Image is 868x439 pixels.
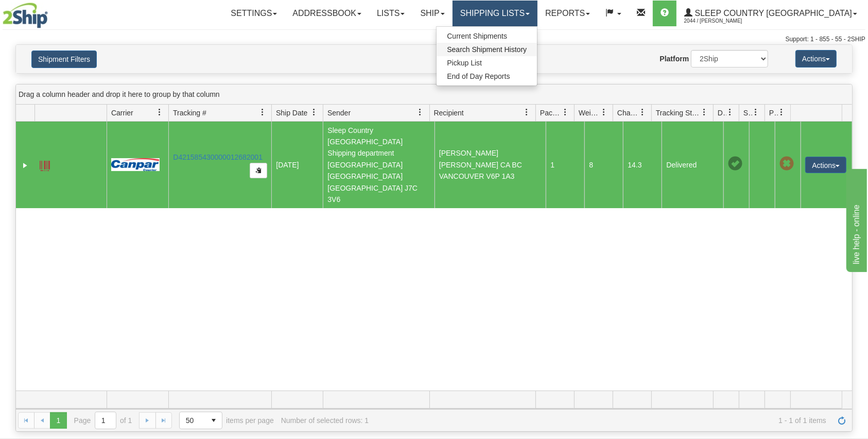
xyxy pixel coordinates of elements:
a: Sender filter column settings [412,104,429,121]
a: Shipment Issues filter column settings [747,104,765,121]
td: 14.3 [623,122,662,208]
span: Current Shipments [447,32,507,40]
td: 8 [584,122,623,208]
span: Pickup Status [769,108,778,118]
a: Pickup List [437,56,537,70]
span: 1 - 1 of 1 items [376,416,826,425]
a: Ship Date filter column settings [305,104,323,121]
button: Actions [795,50,837,67]
a: Ship [412,1,452,26]
td: Delivered [662,122,723,208]
img: logo2044.jpg [3,3,48,28]
a: Pickup Status filter column settings [773,104,790,121]
div: Number of selected rows: 1 [281,416,369,425]
td: Sleep Country [GEOGRAPHIC_DATA] Shipping department [GEOGRAPHIC_DATA] [GEOGRAPHIC_DATA] [GEOGRAPH... [323,122,435,208]
a: Tracking # filter column settings [254,104,271,121]
div: grid grouping header [16,85,852,105]
span: Weight [579,108,600,118]
button: Actions [805,157,846,173]
input: Page 1 [95,412,116,429]
a: Expand [20,160,30,171]
a: Refresh [834,412,850,429]
a: Search Shipment History [437,43,537,56]
td: [DATE] [271,122,323,208]
span: Delivery Status [718,108,726,118]
span: items per page [179,412,274,429]
a: Recipient filter column settings [518,104,535,121]
span: Pickup List [447,59,482,67]
span: On time [728,157,742,171]
span: select [205,412,222,429]
div: Support: 1 - 855 - 55 - 2SHIP [3,35,865,44]
td: [PERSON_NAME] [PERSON_NAME] CA BC VANCOUVER V6P 1A3 [435,122,546,208]
a: Shipping lists [453,1,537,26]
a: Current Shipments [437,29,537,43]
span: End of Day Reports [447,72,510,80]
span: Page 1 [50,412,66,429]
a: Packages filter column settings [557,104,574,121]
a: D421585430000012682001 [173,153,263,161]
a: Label [40,156,50,173]
iframe: chat widget [844,167,867,272]
a: Weight filter column settings [595,104,613,121]
span: Sender [327,108,351,118]
div: live help - online [8,6,95,19]
span: Packages [540,108,562,118]
a: Reports [537,1,598,26]
td: 1 [546,122,584,208]
span: Page sizes drop down [179,412,222,429]
span: Search Shipment History [447,45,527,54]
a: Charge filter column settings [634,104,651,121]
span: Tracking # [173,108,206,118]
span: Pickup Not Assigned [779,157,794,171]
button: Copy to clipboard [250,163,267,178]
a: Sleep Country [GEOGRAPHIC_DATA] 2044 / [PERSON_NAME] [676,1,865,26]
a: Tracking Status filter column settings [696,104,713,121]
span: 50 [186,415,199,426]
span: Sleep Country [GEOGRAPHIC_DATA] [692,9,852,18]
span: Recipient [434,108,464,118]
span: Tracking Status [656,108,701,118]
span: 2044 / [PERSON_NAME] [684,16,761,26]
span: Page of 1 [74,412,132,429]
a: Delivery Status filter column settings [721,104,739,121]
a: Settings [223,1,285,26]
span: Carrier [111,108,133,118]
a: Lists [369,1,412,26]
img: 14 - Canpar [111,158,160,171]
a: End of Day Reports [437,70,537,83]
label: Platform [659,54,689,64]
span: Shipment Issues [743,108,752,118]
a: Carrier filter column settings [151,104,168,121]
a: Addressbook [285,1,369,26]
button: Shipment Filters [31,50,97,68]
span: Charge [617,108,639,118]
span: Ship Date [276,108,307,118]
